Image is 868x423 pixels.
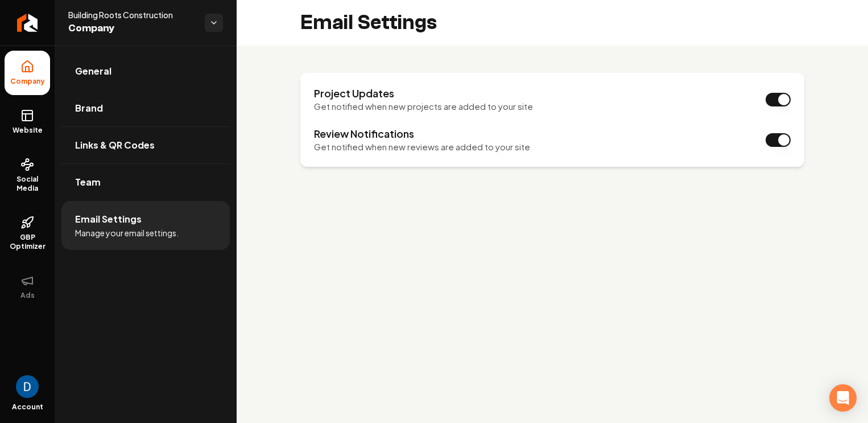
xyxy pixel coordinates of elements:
[75,227,179,239] span: Manage your email settings.
[12,403,43,412] span: Account
[75,138,155,152] span: Links & QR Codes
[314,100,533,113] p: Get notified when new projects are added to your site
[16,291,39,300] span: Ads
[75,64,111,78] span: General
[61,127,230,163] a: Links & QR Codes
[61,53,230,89] a: General
[16,375,39,398] button: Open user button
[314,87,533,100] h3: Project Updates
[8,126,47,135] span: Website
[75,212,142,226] span: Email Settings
[5,149,50,202] a: Social Media
[68,9,196,20] span: Building Roots Construction
[5,265,50,309] button: Ads
[5,175,50,193] span: Social Media
[75,175,101,189] span: Team
[75,101,103,115] span: Brand
[61,164,230,200] a: Team
[314,141,530,154] p: Get notified when new reviews are added to your site
[829,384,857,412] div: Open Intercom Messenger
[17,14,38,32] img: Rebolt Logo
[68,20,196,36] span: Company
[300,11,437,34] h2: Email Settings
[61,90,230,126] a: Brand
[5,207,50,260] a: GBP Optimizer
[16,375,39,398] img: David Rice
[6,77,49,86] span: Company
[5,100,50,144] a: Website
[314,127,530,141] h3: Review Notifications
[5,233,50,251] span: GBP Optimizer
